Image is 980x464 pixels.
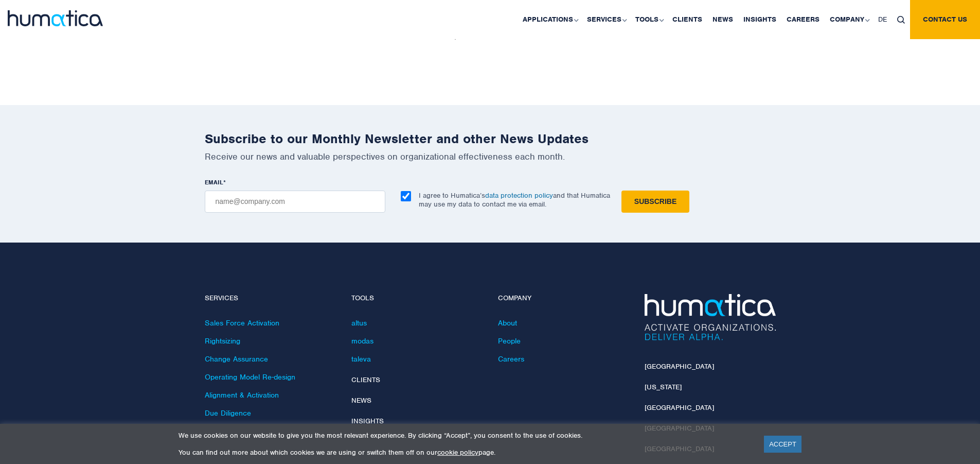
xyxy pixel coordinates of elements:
[205,191,385,213] input: name@company.com
[8,10,103,26] img: logo
[205,131,776,147] h2: Subscribe to our Monthly Newsletter and other News Updates
[205,294,336,303] h4: Services
[437,448,478,457] a: cookie policy
[897,16,905,24] img: search_icon
[878,15,887,24] span: DE
[764,436,801,453] a: ACCEPT
[179,448,751,457] p: You can find out more about which cookies we are using or switch them off on our page.
[205,354,268,364] a: Change Assurance
[645,362,714,371] a: [GEOGRAPHIC_DATA]
[205,151,776,162] p: Receive our news and valuable perspectives on organizational effectiveness each month.
[621,191,689,213] input: Subscribe
[205,336,240,346] a: Rightsizing
[498,294,629,303] h4: Company
[205,372,295,382] a: Operating Model Re-design
[351,336,373,346] a: modas
[205,318,279,328] a: Sales Force Activation
[419,191,610,209] p: I agree to Humatica’s and that Humatica may use my data to contact me via email.
[351,294,483,303] h4: Tools
[205,178,223,186] span: EMAIL
[498,318,517,328] a: About
[205,408,251,418] a: Due Diligence
[645,383,682,391] a: [US_STATE]
[351,354,371,364] a: taleva
[485,191,553,200] a: data protection policy
[645,294,776,340] img: Humatica
[351,417,384,425] a: Insights
[401,191,411,201] input: I agree to Humatica’sdata protection policyand that Humatica may use my data to contact me via em...
[498,336,521,346] a: People
[179,431,751,440] p: We use cookies on our website to give you the most relevant experience. By clicking “Accept”, you...
[351,375,380,384] a: Clients
[498,354,524,364] a: Careers
[645,403,714,412] a: [GEOGRAPHIC_DATA]
[351,318,367,328] a: altus
[351,396,371,405] a: News
[205,390,279,400] a: Alignment & Activation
